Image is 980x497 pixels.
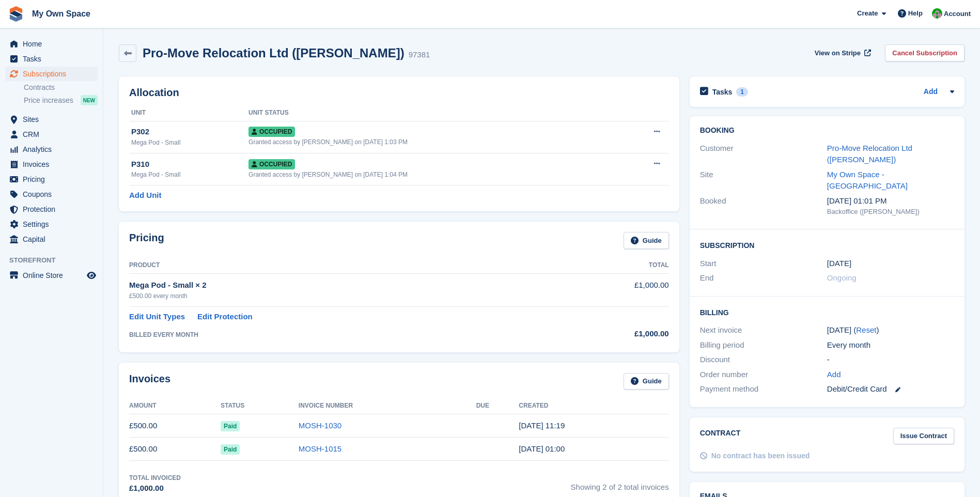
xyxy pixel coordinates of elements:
[944,9,971,19] span: Account
[24,96,73,105] span: Price increases
[129,190,161,201] a: Add Unit
[700,428,741,445] h2: Contract
[248,170,618,179] div: Granted access by [PERSON_NAME] on [DATE] 1:04 PM
[700,143,827,166] div: Customer
[129,232,164,249] h2: Pricing
[700,354,827,366] div: Discount
[129,438,221,461] td: £500.00
[129,473,181,483] div: Total Invoiced
[23,217,85,231] span: Settings
[409,49,430,61] div: 97381
[129,311,185,323] a: Edit Unit Types
[5,217,98,231] a: menu
[5,127,98,142] a: menu
[5,142,98,157] a: menu
[24,83,98,92] a: Contracts
[700,258,827,270] div: Start
[827,207,954,217] div: Backoffice ([PERSON_NAME])
[827,354,954,366] div: -
[827,258,851,270] time: 2025-08-23 00:00:00 UTC
[856,325,876,334] a: Reset
[23,37,85,51] span: Home
[23,52,85,66] span: Tasks
[932,8,942,19] img: Paula Harris
[736,87,748,97] div: 1
[221,444,240,455] span: Paid
[827,339,954,351] div: Every month
[700,272,827,284] div: End
[827,195,954,207] div: [DATE] 01:01 PM
[5,37,98,51] a: menu
[23,268,85,283] span: Online Store
[476,398,519,414] th: Due
[624,373,669,390] a: Guide
[248,159,295,169] span: Occupied
[5,268,98,283] a: menu
[8,6,24,22] img: stora-icon-8386f47178a22dfd0bd8f6a31ec36ba5ce8667c1dd55bd0f319d3a0aa187defe.svg
[129,330,551,339] div: BILLED EVERY MONTH
[197,311,253,323] a: Edit Protection
[712,87,733,97] h2: Tasks
[23,127,85,142] span: CRM
[129,414,221,438] td: £500.00
[519,421,565,430] time: 2025-08-25 10:19:01 UTC
[23,202,85,216] span: Protection
[811,44,873,61] a: View on Stripe
[5,52,98,66] a: menu
[131,170,248,179] div: Mega Pod - Small
[23,172,85,187] span: Pricing
[129,105,248,121] th: Unit
[23,232,85,246] span: Capital
[5,187,98,201] a: menu
[827,170,908,191] a: My Own Space - [GEOGRAPHIC_DATA]
[519,398,668,414] th: Created
[129,483,181,494] div: £1,000.00
[700,169,827,192] div: Site
[85,269,98,282] a: Preview store
[700,195,827,217] div: Booked
[700,127,954,135] h2: Booking
[129,398,221,414] th: Amount
[5,67,98,81] a: menu
[5,112,98,127] a: menu
[221,421,240,431] span: Paid
[5,157,98,172] a: menu
[23,112,85,127] span: Sites
[129,291,551,301] div: £500.00 every month
[700,369,827,381] div: Order number
[9,255,103,266] span: Storefront
[551,274,668,306] td: £1,000.00
[299,421,341,430] a: MOSH-1030
[5,202,98,216] a: menu
[221,398,299,414] th: Status
[131,138,248,147] div: Mega Pod - Small
[700,324,827,336] div: Next invoice
[5,172,98,187] a: menu
[5,232,98,246] a: menu
[131,159,248,170] div: P310
[815,48,861,58] span: View on Stripe
[23,142,85,157] span: Analytics
[24,95,98,106] a: Price increases NEW
[551,328,668,340] div: £1,000.00
[711,451,810,461] div: No contract has been issued
[299,398,476,414] th: Invoice Number
[299,444,341,453] a: MOSH-1015
[827,324,954,336] div: [DATE] ( )
[908,8,923,19] span: Help
[28,5,95,22] a: My Own Space
[571,473,669,494] span: Showing 2 of 2 total invoices
[857,8,878,19] span: Create
[248,127,295,137] span: Occupied
[129,279,551,291] div: Mega Pod - Small × 2
[248,137,618,147] div: Granted access by [PERSON_NAME] on [DATE] 1:03 PM
[700,240,954,250] h2: Subscription
[924,86,938,98] a: Add
[143,46,405,60] h2: Pro-Move Relocation Ltd ([PERSON_NAME])
[827,144,912,164] a: Pro-Move Relocation Ltd ([PERSON_NAME])
[129,257,551,274] th: Product
[700,383,827,395] div: Payment method
[23,187,85,201] span: Coupons
[131,126,248,138] div: P302
[827,273,857,282] span: Ongoing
